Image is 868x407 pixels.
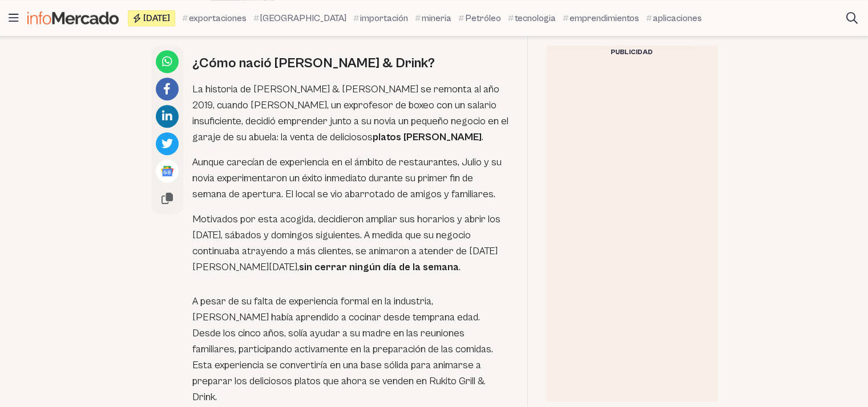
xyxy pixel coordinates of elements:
[360,11,408,25] span: importación
[422,11,451,25] span: mineria
[546,46,717,59] div: Publicidad
[353,11,408,25] a: importación
[653,11,702,25] span: aplicaciones
[458,11,501,25] a: Petróleo
[192,211,509,275] p: Motivados por esta acogida, decidieron ampliar sus horarios y abrir los [DATE], sábados y domingo...
[415,11,451,25] a: mineria
[192,54,509,72] h2: ¿Cómo nació [PERSON_NAME] & Drink?
[465,11,501,25] span: Petróleo
[192,82,509,145] p: La historia de [PERSON_NAME] & [PERSON_NAME] se remonta al año 2019, cuando [PERSON_NAME], un exp...
[189,11,247,25] span: exportaciones
[515,11,556,25] span: tecnologia
[260,11,346,25] span: [GEOGRAPHIC_DATA]
[646,11,702,25] a: aplicaciones
[192,154,509,202] p: Aunque carecían de experiencia en el ámbito de restaurantes, Julio y su novia experimentaron un é...
[192,294,509,405] p: A pesar de su falta de experiencia formal en la industria, [PERSON_NAME] había aprendido a cocina...
[373,131,482,143] strong: platos [PERSON_NAME]
[570,11,639,25] span: emprendimientos
[182,11,247,25] a: exportaciones
[299,261,459,273] strong: sin cerrar ningún día de la semana
[27,11,119,25] img: Infomercado Ecuador logo
[508,11,556,25] a: tecnologia
[253,11,346,25] a: [GEOGRAPHIC_DATA]
[563,11,639,25] a: emprendimientos
[160,164,174,178] img: Google News logo
[143,14,170,23] span: [DATE]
